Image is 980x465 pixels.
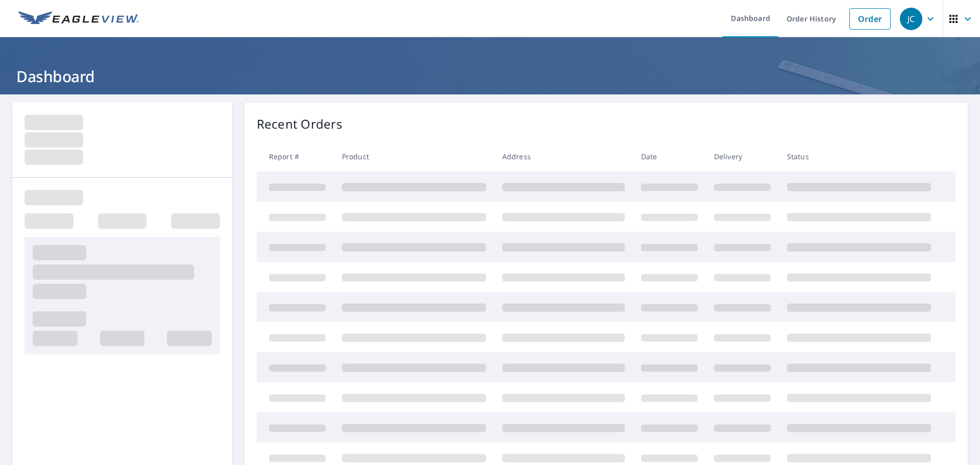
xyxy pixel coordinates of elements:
[257,141,334,172] th: Report #
[12,66,968,87] h1: Dashboard
[849,8,891,30] a: Order
[257,115,342,133] p: Recent Orders
[900,8,922,30] div: JC
[779,141,939,172] th: Status
[18,11,139,27] img: EV Logo
[334,141,494,172] th: Product
[494,141,633,172] th: Address
[706,141,779,172] th: Delivery
[633,141,706,172] th: Date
